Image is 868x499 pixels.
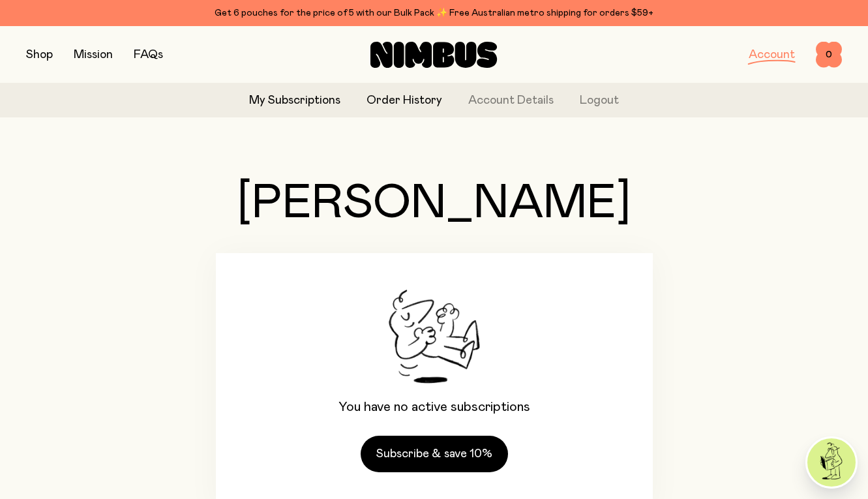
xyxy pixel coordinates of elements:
div: Get 6 pouches for the price of 5 with our Bulk Pack ✨ Free Australian metro shipping for orders $59+ [26,5,842,21]
button: Logout [580,92,619,110]
a: Order History [367,92,442,110]
p: You have no active subscriptions [338,399,530,415]
img: agent [807,438,856,487]
button: 0 [816,42,842,68]
a: My Subscriptions [249,92,340,110]
a: FAQs [134,49,163,61]
a: Mission [74,49,113,61]
a: Account [749,49,795,61]
a: Subscribe & save 10% [361,436,508,472]
h1: [PERSON_NAME] [216,180,653,227]
a: Account Details [468,92,554,110]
